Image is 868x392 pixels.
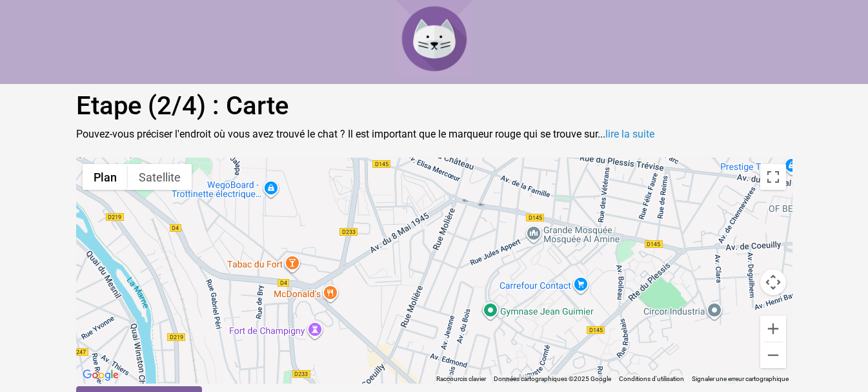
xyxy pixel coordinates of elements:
img: Google [79,367,122,384]
button: Zoom avant [760,316,786,342]
button: Afficher un plan de ville [83,164,128,190]
button: Zoom arrière [760,342,786,368]
button: Raccourcis clavier [436,375,486,384]
h1: Etape (2/4) : Carte [76,90,792,121]
span: ... [598,128,654,140]
a: Conditions d'utilisation (s'ouvre dans un nouvel onglet) [619,375,684,382]
button: Commandes de la caméra de la carte [760,269,786,295]
a: Ouvrir cette zone dans Google Maps (dans une nouvelle fenêtre) [79,367,122,384]
span: Données cartographiques ©2025 Google [494,375,611,382]
a: lire la suite [605,128,654,140]
a: Signaler une erreur cartographique [692,375,789,382]
button: Passer en plein écran [760,164,786,190]
button: Afficher les images satellite [128,164,192,190]
p: Pouvez-vous préciser l'endroit où vous avez trouvé le chat ? Il est important que le marqueur rou... [76,127,792,142]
